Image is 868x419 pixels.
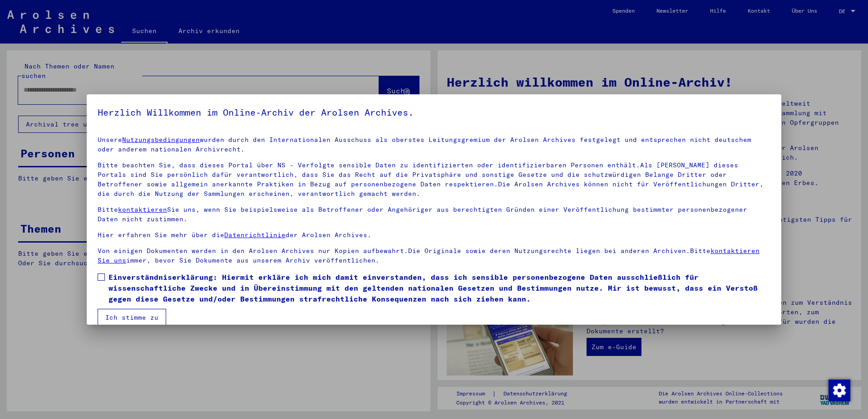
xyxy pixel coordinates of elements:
[98,247,759,264] a: kontaktieren Sie uns
[118,205,167,214] a: kontaktieren
[98,135,770,154] p: Unsere wurden durch den Internationalen Ausschuss als oberstes Leitungsgremium der Arolsen Archiv...
[98,230,770,240] p: Hier erfahren Sie mehr über die der Arolsen Archives.
[98,161,770,199] p: Bitte beachten Sie, dass dieses Portal über NS - Verfolgte sensible Daten zu identifizierten oder...
[98,309,166,326] button: Ich stimme zu
[122,136,200,144] a: Nutzungsbedingungen
[828,379,850,401] div: Zustimmung ändern
[98,246,770,265] p: Von einigen Dokumenten werden in den Arolsen Archives nur Kopien aufbewahrt.Die Originale sowie d...
[98,205,770,224] p: Bitte Sie uns, wenn Sie beispielsweise als Betroffener oder Angehöriger aus berechtigten Gründen ...
[829,380,850,401] img: Zustimmung ändern
[224,231,286,239] a: Datenrichtlinie
[98,105,770,120] h5: Herzlich Willkommen im Online-Archiv der Arolsen Archives.
[108,272,770,304] span: Einverständniserklärung: Hiermit erkläre ich mich damit einverstanden, dass ich sensible personen...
